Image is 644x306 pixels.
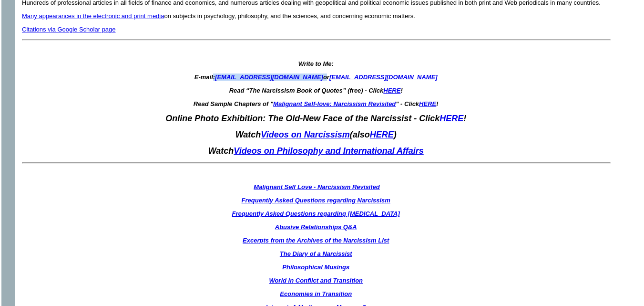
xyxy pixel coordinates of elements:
i: E-mail: or [194,74,438,81]
a: The Diary of a Narcissist [280,250,352,257]
a: Videos on Philosophy and International Affairs [234,146,423,156]
a: Citations via Google Scholar page [22,26,116,33]
a: Frequently Asked Questions regarding Narcissism [242,197,390,204]
a: Malignant Self-love: Narcissism Revisited [273,100,396,107]
p: on subjects in psychology, philosophy, and the sciences, and concerning economic matters. [22,12,610,20]
a: Malignant Self Love - Narcissism Revisited [254,183,379,190]
a: World in Conflict and Transition [269,277,363,284]
a: Excerpts from the Archives of the Narcissism List [243,237,389,244]
a: [EMAIL_ADDRESS][DOMAIN_NAME] [215,74,323,81]
i: Write to Me: [298,60,334,67]
span: Online Photo Exhibition: The Old-New Face of the Narcissist - Click ! [165,114,466,123]
a: Economies in Transition [280,290,352,297]
a: Frequently Asked Questions regarding [MEDICAL_DATA] [232,210,400,217]
a: HERE [440,114,463,123]
i: Read “The Narcissism Book of Quotes” (free) - Click ! [229,87,403,94]
i: Read Sample Chapters of " " - Click ! [194,100,439,107]
a: Videos on Narcissism [261,130,349,139]
a: Many appearances in the electronic and print media [22,12,164,20]
a: [EMAIL_ADDRESS][DOMAIN_NAME] [329,74,438,81]
a: HERE [383,87,400,94]
a: HERE [370,130,394,139]
a: Philosophical Musings [282,264,349,271]
span: Watch (also ) [235,130,397,139]
a: Abusive Relationships Q&A [275,223,357,231]
a: HERE [419,100,436,107]
span: Watch [208,146,424,156]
